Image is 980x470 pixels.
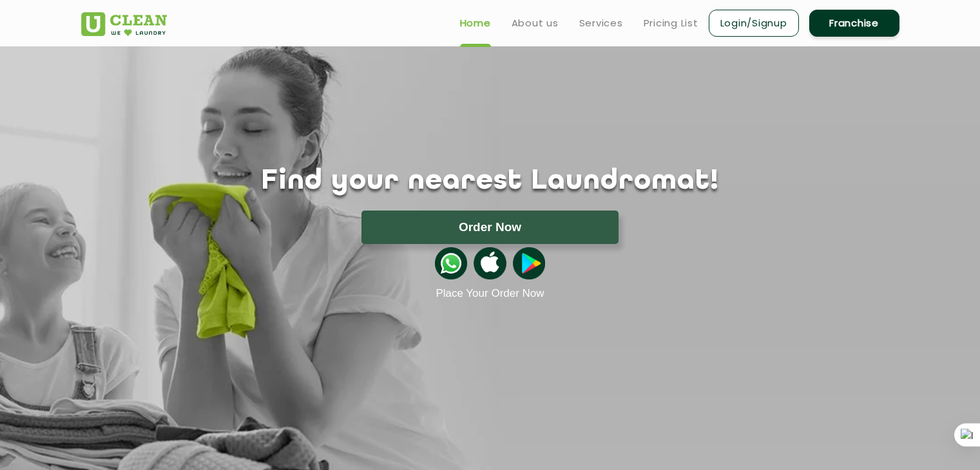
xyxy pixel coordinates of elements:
[460,15,491,31] a: Home
[512,15,559,31] a: About us
[361,211,619,244] button: Order Now
[644,15,698,31] a: Pricing List
[809,10,899,37] a: Franchise
[435,247,467,279] img: whatsappicon.png
[474,247,506,279] img: apple-icon.png
[579,15,623,31] a: Services
[709,10,799,37] a: Login/Signup
[513,247,545,279] img: playstoreicon.png
[81,12,167,36] img: UClean Laundry and Dry Cleaning
[72,165,909,198] h1: Find your nearest Laundromat!
[436,287,544,300] a: Place Your Order Now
